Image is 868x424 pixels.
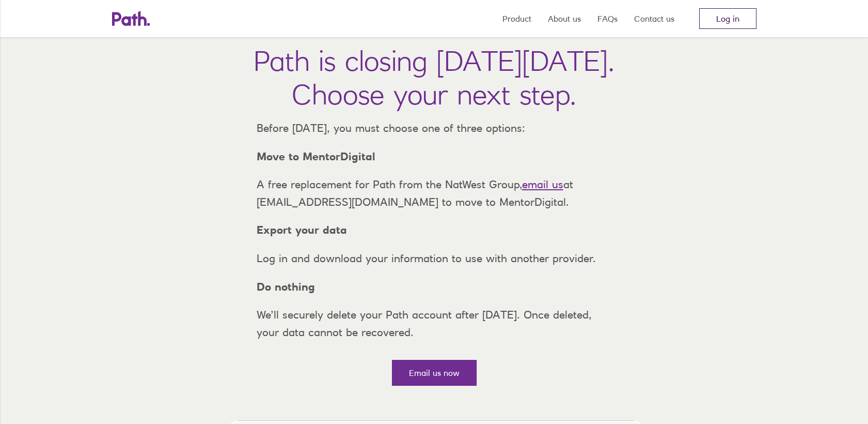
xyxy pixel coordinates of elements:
[254,44,614,111] h1: Path is closing [DATE][DATE]. Choose your next step.
[392,360,477,386] a: Email us now
[522,178,563,191] a: email us
[248,176,620,210] p: A free replacement for Path from the NatWest Group, at [EMAIL_ADDRESS][DOMAIN_NAME] to move to Me...
[248,306,620,341] p: We’ll securely delete your Path account after [DATE]. Once deleted, your data cannot be recovered.
[248,250,620,267] p: Log in and download your information to use with another provider.
[699,8,756,29] a: Log in
[257,150,375,163] strong: Move to MentorDigital
[257,280,315,293] strong: Do nothing
[248,119,620,137] p: Before [DATE], you must choose one of three options:
[257,223,347,236] strong: Export your data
